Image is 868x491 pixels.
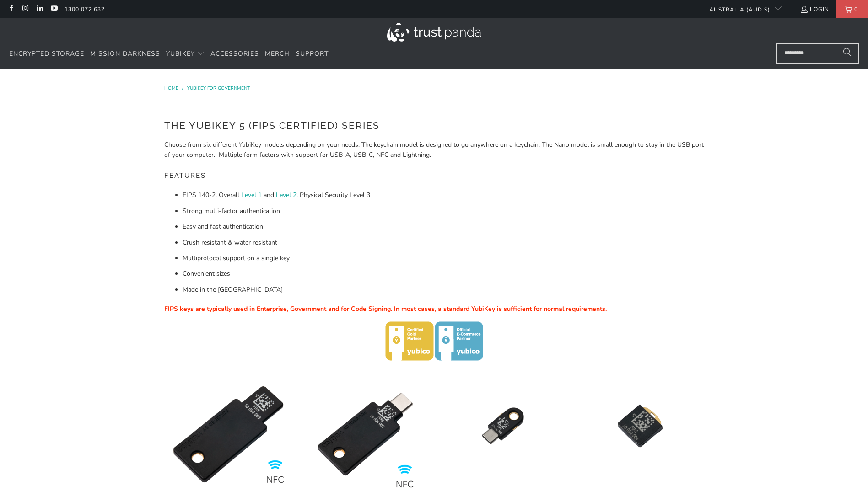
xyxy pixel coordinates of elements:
[166,43,205,65] summary: YubiKey
[90,49,160,58] span: Mission Darkness
[576,370,704,481] a: YubiKey 5 Nano FIPS - Trust Panda YubiKey 5 Nano FIPS - Trust Panda
[9,43,84,65] a: Encrypted Storage
[7,5,15,13] a: Trust Panda Australia on Facebook
[183,269,704,279] li: Convenient sizes
[296,49,329,58] span: Support
[183,253,704,263] li: Multiprotocol support on a single key
[265,49,290,58] span: Merch
[776,43,859,64] input: Search...
[90,43,160,65] a: Mission Darkness
[800,4,829,14] a: Login
[50,5,58,13] a: Trust Panda Australia on YouTube
[276,191,297,199] a: Level 2
[164,85,178,91] span: Home
[439,370,567,481] a: YubiKey 5C FIPS - Trust Panda YubiKey 5C FIPS - Trust Panda
[187,85,250,91] a: YubiKey for Government
[164,140,704,160] p: Choose from six different YubiKey models depending on your needs. The keychain model is designed ...
[9,49,84,58] span: Encrypted Storage
[183,222,704,232] li: Easy and fast authentication
[166,49,195,58] span: YubiKey
[183,238,704,248] li: Crush resistant & water resistant
[9,43,329,65] nav: Translation missing: en.navigation.header.main_nav
[182,85,183,91] span: /
[164,304,607,313] span: FIPS keys are typically used in Enterprise, Government and for Code Signing. In most cases, a sta...
[183,190,704,200] li: FIPS 140-2, Overall and , Physical Security Level 3
[164,167,704,184] h5: Features
[265,43,290,65] a: Merch
[210,49,259,58] span: Accessories
[836,43,859,64] button: Search
[183,285,704,295] li: Made in the [GEOGRAPHIC_DATA]
[36,5,43,13] a: Trust Panda Australia on LinkedIn
[164,85,180,91] a: Home
[387,23,481,42] img: Trust Panda Australia
[21,5,29,13] a: Trust Panda Australia on Instagram
[241,191,262,199] a: Level 1
[576,370,704,481] img: YubiKey 5 Nano FIPS - Trust Panda
[296,43,329,65] a: Support
[164,118,704,133] h2: The YubiKey 5 (FIPS Certified) Series
[439,370,567,481] img: YubiKey 5C FIPS - Trust Panda
[210,43,259,65] a: Accessories
[65,4,105,14] a: 1300 072 632
[183,206,704,216] li: Strong multi-factor authentication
